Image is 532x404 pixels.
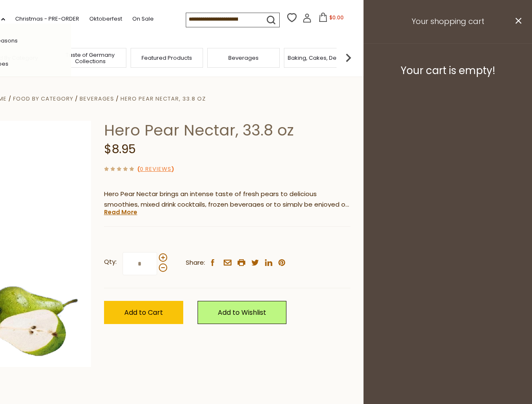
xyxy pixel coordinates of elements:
[89,14,122,24] a: Oktoberfest
[228,55,259,61] a: Beverages
[120,95,206,103] a: Hero Pear Nectar, 33.8 oz
[15,14,79,24] a: Christmas - PRE-ORDER
[104,208,137,216] a: Read More
[374,64,521,77] h3: Your cart is empty!
[313,13,349,25] button: $0.00
[104,121,350,140] h1: Hero Pear Nectar, 33.8 oz
[104,141,136,157] span: $8.95
[142,55,192,61] a: Featured Products
[123,252,157,275] input: Qty:
[104,189,350,210] p: Hero Pear Nectar brings an intense taste of fresh pears to delicious smoothies, mixed drink cockt...
[80,95,114,103] a: Beverages
[340,49,357,66] img: next arrow
[132,14,154,24] a: On Sale
[140,165,171,174] a: 0 Reviews
[56,52,124,64] a: Taste of Germany Collections
[137,165,174,173] span: ( )
[198,301,286,324] a: Add to Wishlist
[104,257,117,267] strong: Qty:
[124,308,163,317] span: Add to Cart
[186,258,205,268] span: Share:
[104,301,183,324] button: Add to Cart
[13,95,73,103] a: Food By Category
[288,55,353,61] a: Baking, Cakes, Desserts
[329,14,344,21] span: $0.00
